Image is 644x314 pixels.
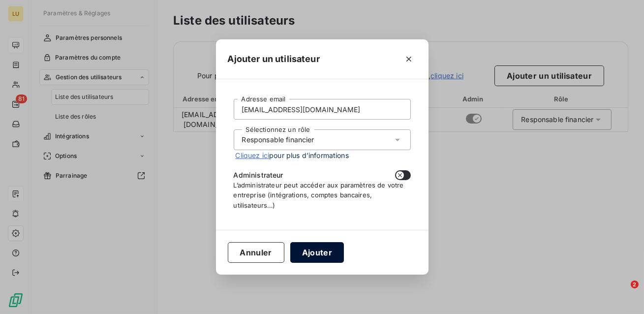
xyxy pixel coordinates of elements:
[234,181,404,209] span: L’administrateur peut accéder aux paramètres de votre entreprise (intégrations, comptes bancaires...
[228,242,284,263] button: Annuler
[234,170,283,180] span: Administrateur
[234,99,411,120] input: placeholder
[242,135,314,145] div: Responsable financier
[290,242,344,263] button: Ajouter
[631,281,639,288] span: 2
[236,151,270,159] a: Cliquez ici
[228,52,320,66] h5: Ajouter un utilisateur
[611,281,634,304] iframe: Intercom live chat
[236,150,349,160] span: pour plus d’informations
